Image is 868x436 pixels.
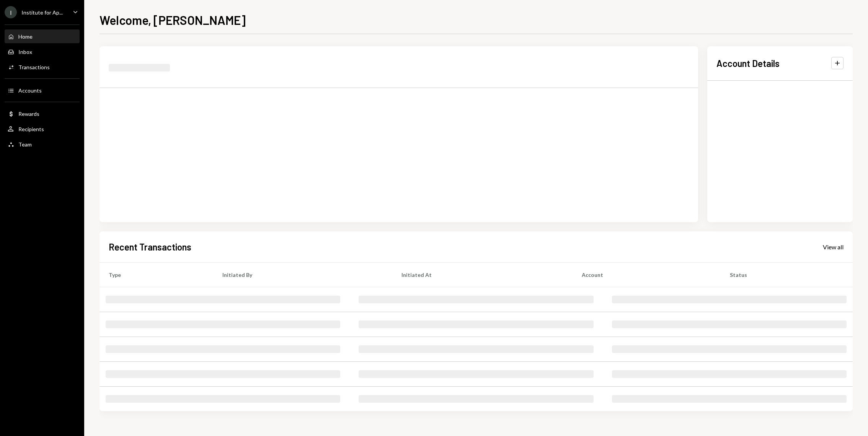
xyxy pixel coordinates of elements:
div: Institute for Ap... [21,9,63,16]
div: Team [18,141,32,148]
div: Transactions [18,64,50,70]
div: Recipients [18,126,44,132]
a: Accounts [5,83,80,97]
a: Team [5,137,80,151]
a: View all [823,242,844,251]
th: Account [573,262,720,287]
th: Type [100,262,213,287]
th: Initiated By [213,262,392,287]
div: Accounts [18,87,42,94]
a: Home [5,29,80,43]
a: Transactions [5,60,80,74]
div: View all [823,243,844,251]
th: Initiated At [392,262,573,287]
h1: Welcome, [PERSON_NAME] [100,12,246,28]
div: Home [18,33,33,40]
th: Status [721,262,853,287]
a: Inbox [5,45,80,59]
div: Inbox [18,49,32,55]
h2: Account Details [716,57,780,70]
div: I [5,6,17,18]
h2: Recent Transactions [109,241,191,253]
div: Rewards [18,111,39,117]
a: Rewards [5,107,80,120]
a: Recipients [5,122,80,136]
